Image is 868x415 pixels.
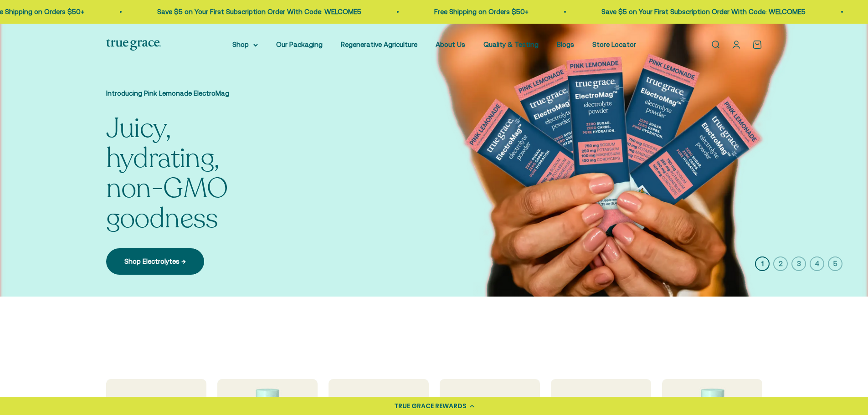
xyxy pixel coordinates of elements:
div: TRUE GRACE REWARDS [394,401,467,411]
split-lines: Juicy, hydrating, non-GMO goodness [106,110,228,237]
summary: Shop [232,39,258,50]
a: Free Shipping on Orders $50+ [433,8,527,15]
a: Blogs [557,41,574,48]
p: Save $5 on Your First Subscription Order With Code: WELCOME5 [600,6,804,17]
button: 5 [828,256,842,271]
button: 2 [773,256,788,271]
button: 4 [810,256,824,271]
a: About Us [436,41,465,48]
a: Store Locator [592,41,636,48]
p: Introducing Pink Lemonade ElectroMag [106,88,288,99]
a: Regenerative Agriculture [341,41,417,48]
button: 1 [755,256,770,271]
a: Quality & Testing [483,41,539,48]
p: Save $5 on Your First Subscription Order With Code: WELCOME5 [156,6,360,17]
a: Shop Electrolytes → [106,248,204,275]
button: 3 [791,256,806,271]
a: Our Packaging [276,41,323,48]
